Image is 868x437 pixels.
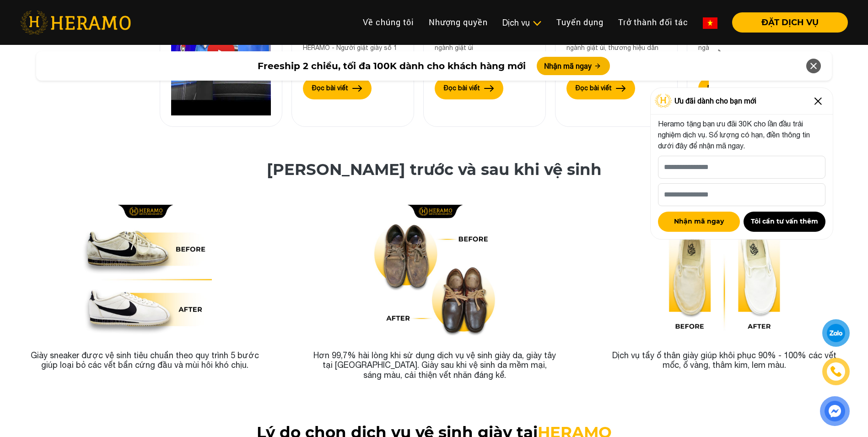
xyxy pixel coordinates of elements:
h3: Hơn 99,7% hài lòng khi sử dụng dịch vụ vệ sinh giày da, giày tây tại [GEOGRAPHIC_DATA]. Giày sau ... [290,343,579,388]
img: Heramo ve sinh cham soc giay boots da [658,205,791,339]
a: Trở thành đối tác [611,12,695,32]
label: Đọc bài viết [312,83,348,93]
button: ĐẶT DỊCH VỤ [732,12,848,33]
a: Về chúng tôi [356,12,421,32]
div: Dịch vụ [502,16,542,29]
span: Ưu đãi dành cho bạn mới [674,95,756,106]
img: arrow [352,85,362,92]
img: Logo [655,94,672,108]
a: ĐẶT DỊCH VỤ [725,18,848,27]
img: Close [811,94,825,109]
img: heramo-logo.png [20,11,131,34]
img: subToggleIcon [532,19,542,28]
img: phone-icon [831,366,841,377]
span: Freeship 2 chiều, tối đa 100K dành cho khách hàng mới [258,59,526,73]
img: vn-flag.png [703,17,717,29]
img: Heramo ve sinh giat cham soc tay o giay converse [78,205,212,339]
p: Heramo tặng bạn ưu đãi 30K cho lần đầu trải nghiệm dịch vụ. Số lượng có hạn, điền thông tin dưới ... [658,118,825,151]
label: Đọc bài viết [576,83,612,93]
a: Tuyển dụng [549,12,611,32]
img: arrow [616,85,626,92]
button: Tôi cần tư vấn thêm [744,212,825,232]
button: Nhận mã ngay [658,212,740,232]
img: Heramo ve sinh cham soc giay tay giay da cao cap [368,205,501,339]
img: arrow [484,85,494,92]
button: Nhận mã ngay [537,57,610,75]
a: phone-icon [824,359,848,384]
a: Nhượng quyền [421,12,495,32]
label: Đọc bài viết [444,83,480,93]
